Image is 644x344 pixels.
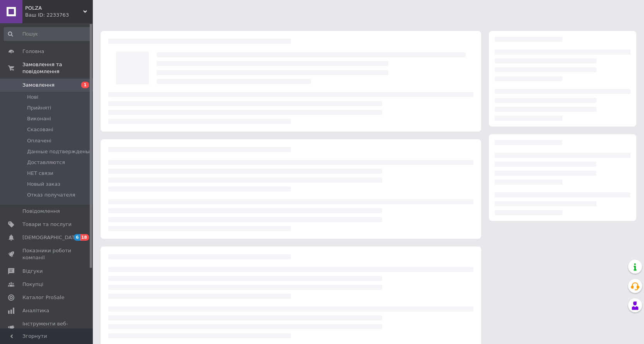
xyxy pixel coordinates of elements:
[22,247,72,261] span: Показники роботи компанії
[80,234,89,241] span: 18
[22,294,64,301] span: Каталог ProSale
[22,208,60,215] span: Повідомлення
[27,115,51,122] span: Виконані
[27,137,51,144] span: Оплачені
[22,48,44,55] span: Головна
[27,159,65,166] span: Доставляются
[27,170,53,177] span: НЕТ связи
[74,234,80,241] span: 6
[81,82,89,88] span: 1
[4,27,91,41] input: Пошук
[22,281,43,288] span: Покупці
[22,320,72,334] span: Інструменти веб-майстра та SEO
[22,307,49,314] span: Аналітика
[27,126,53,133] span: Скасовані
[25,5,83,12] span: POLZA
[22,61,93,75] span: Замовлення та повідомлення
[22,268,43,275] span: Відгуки
[25,12,93,19] div: Ваш ID: 2233763
[27,104,51,111] span: Прийняті
[27,181,60,188] span: Новый заказ
[27,148,90,155] span: Данные подтверждены
[22,221,72,228] span: Товари та послуги
[27,94,38,101] span: Нові
[27,192,75,199] span: Отказ получателя
[22,82,55,89] span: Замовлення
[22,234,80,241] span: [DEMOGRAPHIC_DATA]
